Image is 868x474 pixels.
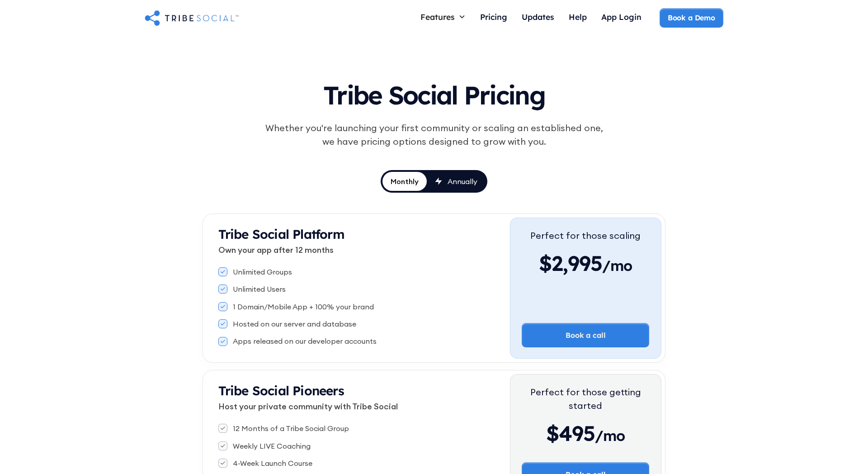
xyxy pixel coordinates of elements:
[233,267,292,277] div: Unlimited Groups
[233,302,374,312] div: 1 Domain/Mobile App + 100% your brand
[391,176,419,186] div: Monthly
[420,12,455,22] div: Features
[218,383,344,398] strong: Tribe Social Pioneers
[224,72,644,114] h1: Tribe Social Pricing
[514,8,561,28] a: Updates
[522,12,554,22] div: Updates
[218,244,510,256] p: Own your app after 12 months
[218,226,344,242] strong: Tribe Social Platform
[413,8,473,25] div: Features
[473,8,514,28] a: Pricing
[233,423,349,433] div: 12 Months of a Tribe Social Group
[594,8,649,28] a: App Login
[530,250,641,277] div: $2,995
[601,12,642,22] div: App Login
[561,8,594,28] a: Help
[233,336,377,346] div: Apps released on our developer accounts
[522,323,649,347] a: Book a call
[595,427,625,449] span: /mo
[660,8,723,27] a: Book a Demo
[448,176,477,186] div: Annually
[602,256,632,279] span: /mo
[233,458,312,468] div: 4-Week Launch Course
[260,121,608,148] div: Whether you're launching your first community or scaling an established one, we have pricing opti...
[233,441,311,451] div: Weekly LIVE Coaching
[530,229,641,242] div: Perfect for those scaling
[522,420,649,447] div: $495
[480,12,507,22] div: Pricing
[233,284,286,294] div: Unlimited Users
[145,9,239,27] a: home
[522,385,649,412] div: Perfect for those getting started
[218,400,510,412] p: Host your private community with Tribe Social
[569,12,587,22] div: Help
[233,319,356,329] div: Hosted on our server and database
